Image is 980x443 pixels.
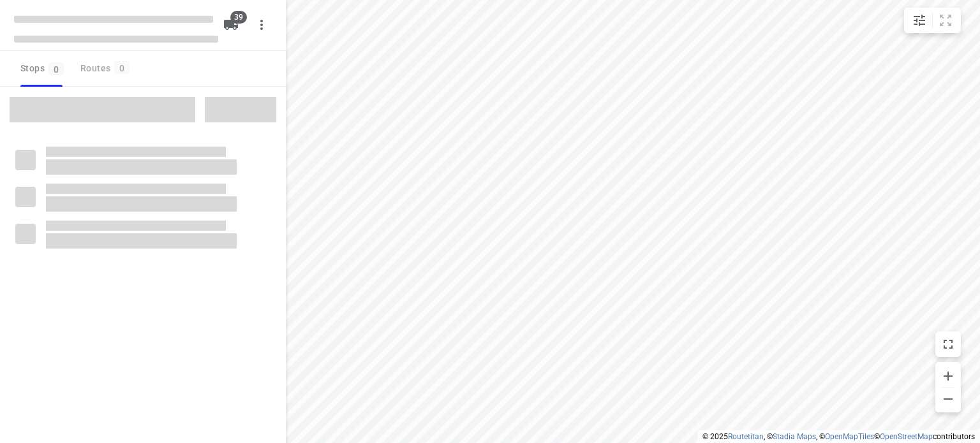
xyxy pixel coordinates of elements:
[728,432,764,441] a: Routetitan
[880,432,933,441] a: OpenStreetMap
[904,8,961,33] div: small contained button group
[773,432,816,441] a: Stadia Maps
[702,432,975,441] li: © 2025 , © , © © contributors
[907,8,932,33] button: Map settings
[825,432,874,441] a: OpenMapTiles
